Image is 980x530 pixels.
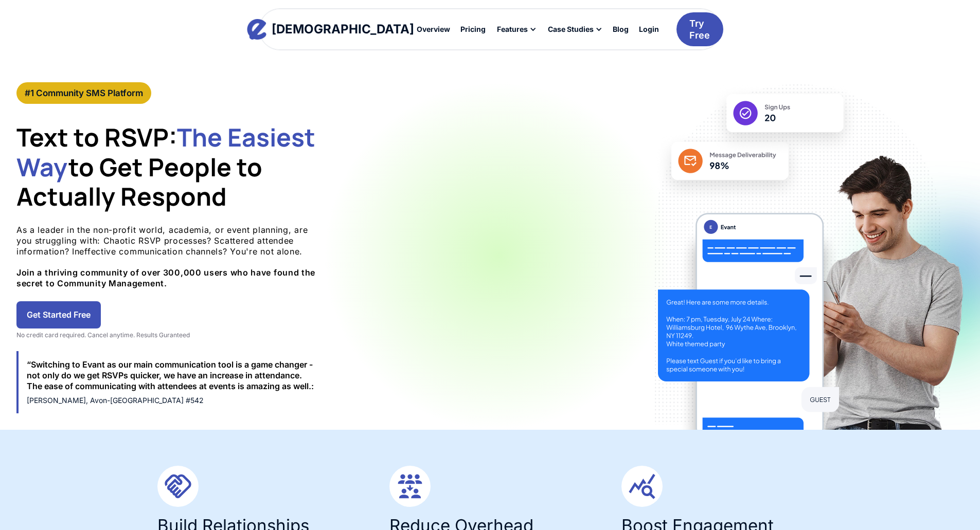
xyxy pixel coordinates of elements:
[27,359,317,391] div: “Switching to Evant as our main communication tool is a game changer - not only do we get RSVPs q...
[412,21,455,38] a: Overview
[16,301,101,328] a: Get Started Free
[16,120,315,184] span: The Easiest Way
[16,331,325,339] div: No credit card required. Cancel anytime. Results Guranteed
[689,17,710,42] div: Try Free
[676,12,723,47] a: Try Free
[16,122,325,211] h1: Text to RSVP: to Get People to Actually Respond
[460,26,486,33] div: Pricing
[16,267,315,288] strong: Join a thriving community of over 300,000 users who have found the secret to Community Management.
[16,82,151,104] a: #1 Community SMS Platform
[613,26,629,33] div: Blog
[639,26,659,33] div: Login
[634,21,664,38] a: Login
[542,21,608,38] div: Case Studies
[27,396,317,405] div: [PERSON_NAME], Avon-[GEOGRAPHIC_DATA] #542
[608,21,634,38] a: Blog
[548,26,594,33] div: Case Studies
[455,21,491,38] a: Pricing
[491,21,542,38] div: Features
[272,23,414,35] div: [DEMOGRAPHIC_DATA]
[25,87,143,99] div: #1 Community SMS Platform
[257,19,404,40] a: home
[497,26,528,33] div: Features
[16,225,325,289] p: As a leader in the non-profit world, academia, or event planning, are you struggling with: Chaoti...
[417,26,450,33] div: Overview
